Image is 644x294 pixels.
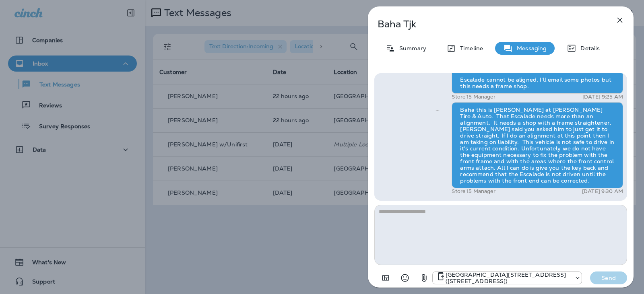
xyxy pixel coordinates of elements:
p: Store 15 Manager [452,94,495,100]
button: Add in a premade template [378,270,394,286]
button: Select an emoji [397,270,413,286]
div: Escalade cannot be aligned, I'll email some photos but this needs a frame shop. [452,61,623,94]
p: [DATE] 9:30 AM [582,188,623,195]
p: [GEOGRAPHIC_DATA][STREET_ADDRESS] ([STREET_ADDRESS]) [446,271,570,284]
p: Baha Tjk [378,19,597,30]
span: Sent [436,106,440,113]
p: Details [576,45,600,51]
p: Timeline [456,45,483,51]
p: Messaging [513,45,547,51]
div: +1 (402) 891-8464 [433,271,582,284]
p: [DATE] 9:25 AM [582,94,623,100]
p: Store 15 Manager [452,188,495,195]
div: Baha this is [PERSON_NAME] at [PERSON_NAME] Tire & Auto. That Escalade needs more than an alignme... [452,102,623,188]
p: Summary [395,45,426,51]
